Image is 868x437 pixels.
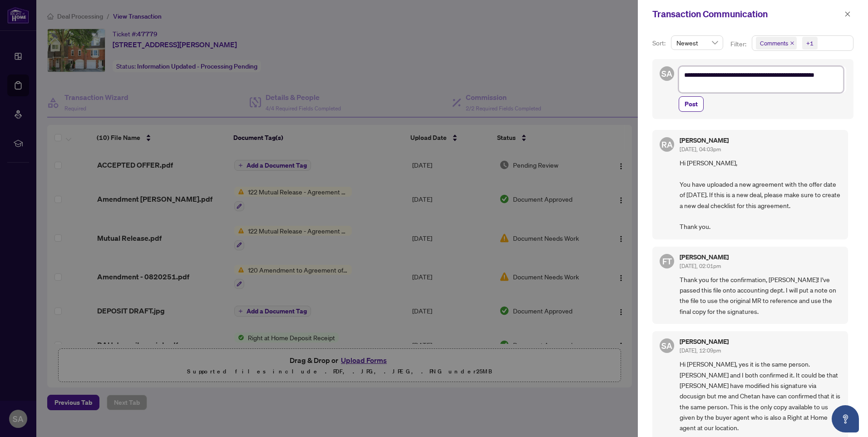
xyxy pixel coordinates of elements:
p: Filter: [730,39,748,49]
span: SA [661,339,672,352]
span: Post [685,97,698,111]
h5: [PERSON_NAME] [680,338,729,345]
span: [DATE], 04:03pm [680,146,721,153]
h5: [PERSON_NAME] [680,137,729,144]
span: FT [662,255,672,268]
span: Comments [760,39,788,48]
span: RA [661,138,673,151]
p: Sort: [652,38,667,48]
span: [DATE], 02:01pm [680,263,721,269]
div: Transaction Communication [652,7,842,21]
span: Newest [676,36,718,50]
span: Hi [PERSON_NAME], yes it is the same person. [PERSON_NAME] and I both confirmed it. It could be t... [680,359,841,433]
span: close [844,11,851,17]
button: Post [679,96,704,112]
span: Thank you for the confirmation, [PERSON_NAME]! I've passed this file onto accounting dept. I will... [680,274,841,317]
div: +1 [806,39,814,48]
button: Open asap [832,405,859,432]
span: Hi [PERSON_NAME], You have uploaded a new agreement with the offer date of [DATE]. If this is a n... [680,158,841,232]
h5: [PERSON_NAME] [680,254,729,260]
span: SA [661,67,672,80]
span: Comments [756,37,797,50]
span: [DATE], 12:09pm [680,347,721,354]
span: close [790,41,794,45]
